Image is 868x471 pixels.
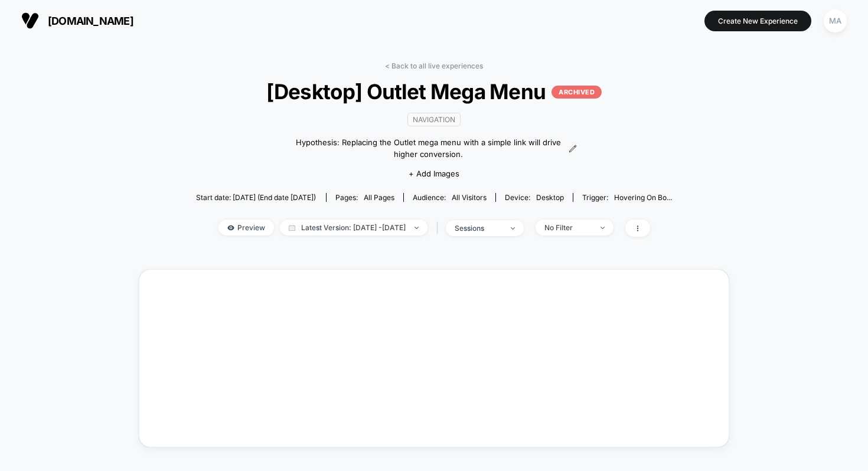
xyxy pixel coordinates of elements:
[291,137,566,160] span: Hypothesis: Replacing the Outlet mega menu with a simple link will drive higher conversion.
[495,193,573,202] span: Device:
[280,220,428,235] span: Latest Version: [DATE] - [DATE]
[455,224,502,233] div: sessions
[21,12,39,30] img: Visually logo
[544,223,592,232] div: No Filter
[511,227,515,230] img: end
[614,193,672,202] span: Hovering on bo...
[289,225,295,231] img: calendar
[820,9,850,33] button: MA
[824,9,847,32] div: MA
[364,193,394,202] span: all pages
[601,227,605,229] img: end
[196,193,316,202] span: Start date: [DATE] (End date [DATE])
[220,79,648,104] span: [Desktop] Outlet Mega Menu
[385,61,483,70] a: < Back to all live experiences
[413,193,487,202] div: Audience:
[433,220,446,237] span: |
[582,193,672,202] div: Trigger:
[409,169,459,178] span: + Add Images
[18,11,137,30] button: [DOMAIN_NAME]
[452,193,487,202] span: All Visitors
[704,11,811,31] button: Create New Experience
[407,113,461,126] span: navigation
[218,220,274,235] span: Preview
[552,86,602,99] p: ARCHIVED
[415,227,419,229] img: end
[335,193,394,202] div: Pages:
[536,193,564,202] span: desktop
[48,15,133,27] span: [DOMAIN_NAME]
